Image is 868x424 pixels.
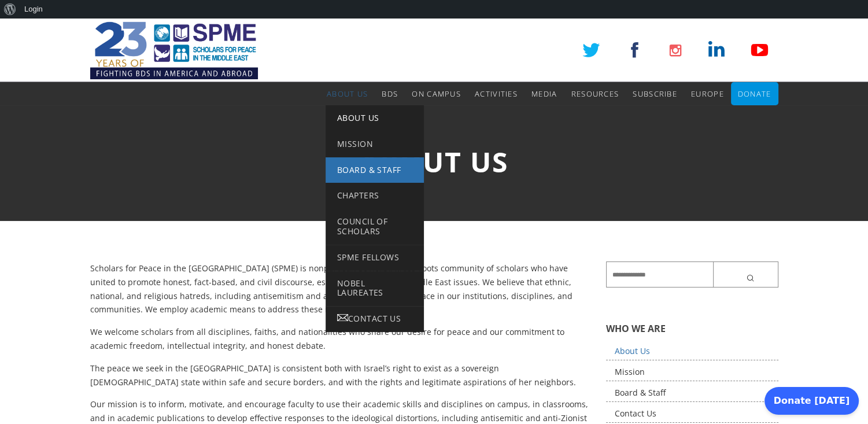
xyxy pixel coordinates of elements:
a: Activities [475,82,518,105]
span: Europe [691,89,724,99]
a: Donate [738,82,771,105]
a: Mission [326,131,424,157]
span: Mission [337,138,373,149]
span: Resources [571,89,619,99]
a: Contact Us [606,405,778,423]
p: We welcome scholars from all disciplines, faiths, and nationalities who share our desire for peac... [90,325,589,353]
span: Activities [475,89,518,99]
span: About Us [327,89,368,99]
span: BDS [382,89,398,99]
a: Resources [571,82,619,105]
span: Donate [738,89,771,99]
a: SPME Fellows [326,245,424,271]
span: Board & Staff [337,164,401,175]
a: About Us [606,342,778,360]
a: BDS [382,82,398,105]
span: About Us [337,112,379,123]
span: Chapters [337,190,379,201]
a: Mission [606,363,778,381]
span: Council of Scholars [337,216,387,237]
a: On Campus [412,82,461,105]
a: Council of Scholars [326,209,424,245]
a: About Us [327,82,368,105]
span: Contact Us [348,313,401,324]
span: SPME Fellows [337,252,399,263]
a: Europe [691,82,724,105]
span: Subscribe [633,89,677,99]
img: SPME [90,19,258,82]
a: Board & Staff [606,384,778,402]
a: Media [531,82,557,105]
h5: WHO WE ARE [606,322,778,335]
p: Scholars for Peace in the [GEOGRAPHIC_DATA] (SPME) is nonpartisan 501(c)(3), grass-roots communit... [90,261,589,316]
a: Chapters [326,183,424,209]
p: The peace we seek in the [GEOGRAPHIC_DATA] is consistent both with Israel’s right to exist as a s... [90,362,589,389]
a: Nobel Laureates [326,271,424,307]
a: About Us [326,105,424,131]
a: Contact Us [326,306,424,332]
span: Nobel Laureates [337,278,383,298]
span: Media [531,89,557,99]
a: Board & Staff [326,157,424,183]
span: About Us [360,143,508,180]
a: Subscribe [633,82,677,105]
span: On Campus [412,89,461,99]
